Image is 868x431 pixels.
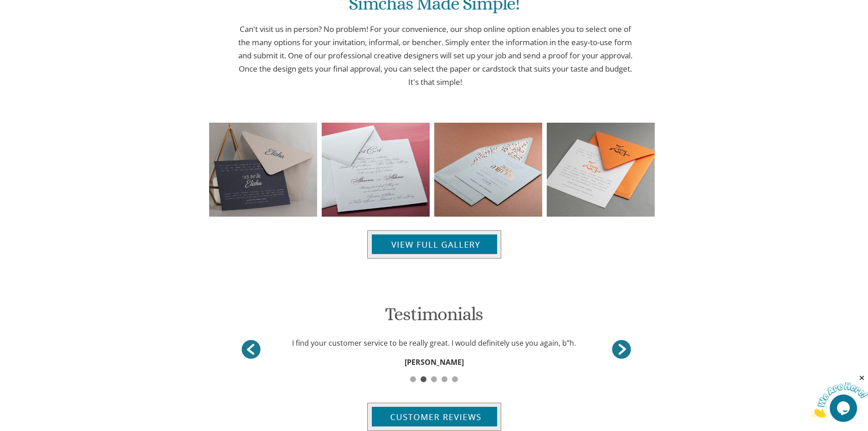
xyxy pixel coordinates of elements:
[408,369,418,378] a: 1
[410,376,416,382] span: 1
[431,376,437,382] span: 3
[442,376,447,382] span: 4
[450,369,460,378] a: 5
[240,338,262,361] a: >
[812,374,868,417] iframe: chat widget
[439,369,450,378] a: 4
[235,355,633,369] div: [PERSON_NAME]
[452,376,458,382] span: 5
[235,23,636,88] p: Can't visit us in person? No problem! For your convenience, our shop online option enables you to...
[418,369,429,378] a: 2
[429,369,439,378] a: 3
[235,304,633,331] h1: Testimonials
[367,403,501,431] img: customer-reviews-btn.jpg
[610,338,633,361] a: <
[421,376,426,382] span: 2
[275,336,593,350] div: I find your customer service to be really great. I would definitely use you again, b”h.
